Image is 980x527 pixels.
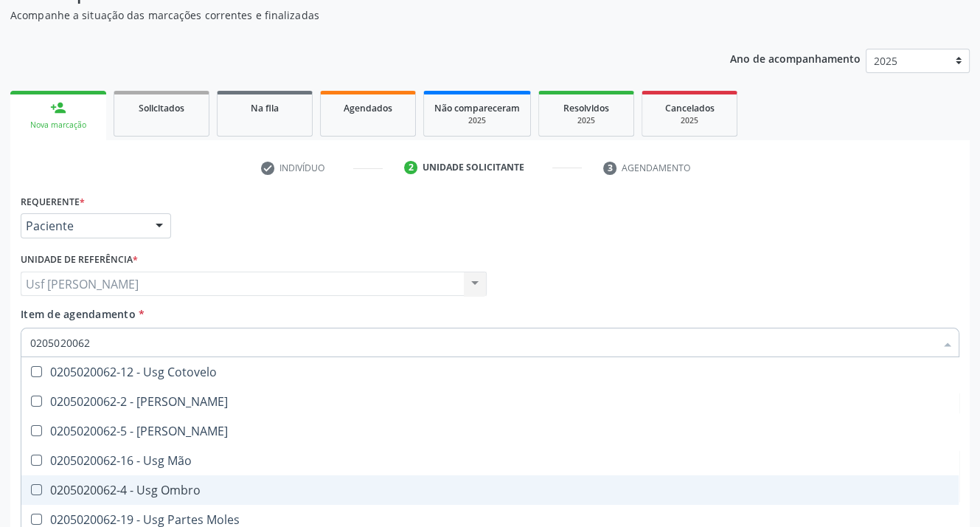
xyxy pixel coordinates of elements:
div: Nova marcação [21,120,96,131]
span: Paciente [26,218,141,233]
p: Ano de acompanhamento [730,49,861,67]
div: 2025 [549,115,623,126]
div: 0205020062-16 - Usg Mão [30,455,950,466]
label: Requerente [21,190,85,213]
span: Não compareceram [434,102,520,114]
span: Solicitados [139,102,184,114]
div: 0205020062-5 - [PERSON_NAME] [30,425,950,437]
span: Cancelados [665,102,715,114]
div: 2025 [653,115,726,126]
div: 0205020062-12 - Usg Cotovelo [30,366,950,378]
div: person_add [50,100,66,116]
span: Item de agendamento [21,307,136,321]
span: Na fila [251,102,279,114]
div: 2 [404,161,417,174]
p: Acompanhe a situação das marcações correntes e finalizadas [10,7,682,23]
div: Unidade solicitante [423,161,524,174]
div: 0205020062-2 - [PERSON_NAME] [30,396,950,407]
div: 0205020062-19 - Usg Partes Moles [30,514,950,526]
div: 2025 [434,115,520,126]
input: Buscar por procedimentos [30,328,935,357]
label: Unidade de referência [21,249,138,272]
span: Agendados [344,102,392,114]
div: 0205020062-4 - Usg Ombro [30,484,950,496]
span: Resolvidos [563,102,609,114]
